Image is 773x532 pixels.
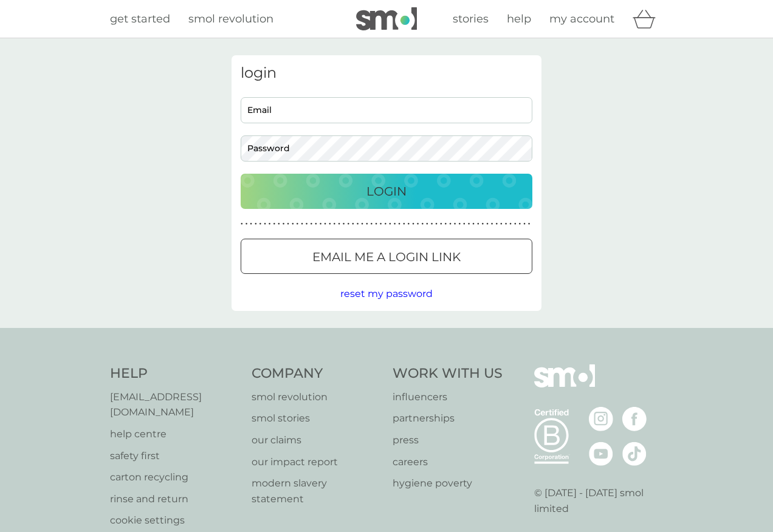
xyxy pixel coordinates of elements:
span: smol revolution [188,12,273,26]
p: ● [398,221,400,227]
p: help centre [110,426,239,442]
p: ● [283,221,285,227]
p: ● [343,221,345,227]
p: ● [519,221,521,227]
p: ● [495,221,498,227]
a: partnerships [393,411,503,426]
p: ● [500,221,503,227]
a: careers [393,454,503,470]
p: ● [334,221,336,227]
span: my account [549,12,614,26]
p: ● [320,221,322,227]
p: ● [458,221,461,227]
a: our impact report [252,454,381,470]
p: ● [421,221,424,227]
p: ● [347,221,349,227]
p: ● [352,221,354,227]
a: hygiene poverty [393,476,503,491]
p: ● [371,221,373,227]
p: ● [468,221,470,227]
p: ● [491,221,493,227]
p: ● [301,221,303,227]
img: visit the smol Instagram page [589,407,613,431]
p: © [DATE] - [DATE] smol limited [534,485,664,516]
p: ● [389,221,391,227]
img: visit the smol Facebook page [622,407,647,431]
p: ● [477,221,479,227]
p: Login [366,182,407,201]
p: ● [241,221,243,227]
a: stories [453,10,489,28]
p: ● [440,221,442,227]
h3: login [241,64,532,82]
p: ● [412,221,414,227]
p: ● [505,221,507,227]
a: my account [549,10,614,28]
span: stories [453,12,489,26]
p: ● [255,221,257,227]
a: our claims [252,432,381,448]
p: ● [329,221,331,227]
p: ● [445,221,447,227]
img: visit the smol Tiktok page [622,442,647,466]
p: Email me a login link [312,247,461,267]
p: ● [384,221,386,227]
button: Email me a login link [241,239,532,274]
p: ● [463,221,466,227]
a: modern slavery statement [252,476,381,506]
h4: Help [110,364,239,383]
p: ● [394,221,396,227]
p: ● [324,221,326,227]
p: ● [408,221,410,227]
p: ● [449,221,452,227]
p: ● [292,221,294,227]
a: rinse and return [110,491,239,507]
p: ● [431,221,433,227]
p: ● [482,221,484,227]
a: help [507,10,531,28]
h4: Company [252,364,381,383]
img: smol [534,364,595,406]
a: smol stories [252,411,381,426]
img: smol [356,7,417,30]
a: press [393,432,503,448]
p: ● [435,221,438,227]
p: ● [380,221,382,227]
a: get started [110,10,170,28]
p: ● [246,221,248,227]
p: ● [486,221,489,227]
span: get started [110,12,170,26]
p: ● [259,221,262,227]
a: [EMAIL_ADDRESS][DOMAIN_NAME] [110,389,239,420]
p: ● [454,221,456,227]
img: visit the smol Youtube page [589,442,613,466]
p: ● [264,221,266,227]
p: ● [315,221,317,227]
a: cookie settings [110,513,239,528]
p: ● [273,221,275,227]
button: Login [241,174,532,209]
p: ● [528,221,531,227]
p: ● [250,221,252,227]
p: ● [472,221,475,227]
p: ● [509,221,512,227]
p: ● [278,221,280,227]
span: reset my password [340,288,433,299]
p: ● [403,221,405,227]
a: carton recycling [110,469,239,485]
a: smol revolution [252,389,381,405]
p: ● [287,221,289,227]
h4: Work With Us [393,364,503,383]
